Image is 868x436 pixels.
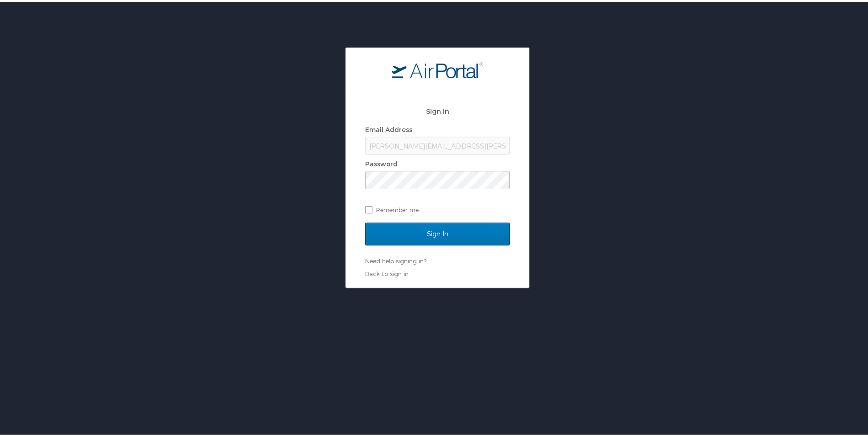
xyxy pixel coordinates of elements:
a: Back to sign in [365,268,409,276]
label: Password [365,158,398,166]
h2: Sign In [365,104,510,115]
img: logo [392,60,483,76]
a: Need help signing in? [365,255,426,263]
label: Remember me [365,201,510,215]
label: Email Address [365,124,412,132]
input: Sign In [365,221,510,244]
